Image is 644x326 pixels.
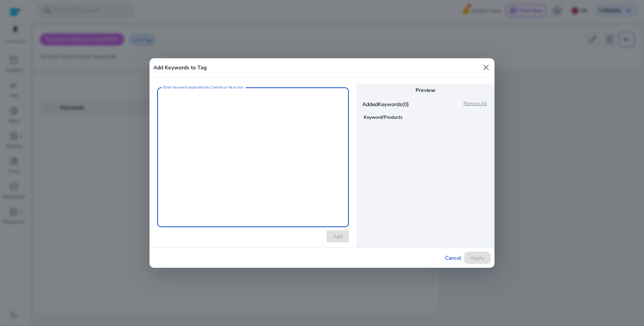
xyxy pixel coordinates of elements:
mat-icon: close [481,63,491,72]
p: Added (0) [356,100,426,108]
h5: Preview [356,84,495,98]
button: Cancel [442,252,464,264]
span: Cancel [445,254,461,262]
mat-label: Enter keyword separated by Comma or New line. [163,85,244,90]
span: Keyword/Products [364,114,402,120]
p: Remove All [463,100,495,108]
span: Keywords [378,101,402,108]
h5: Add Keywords to Tag [153,65,207,71]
